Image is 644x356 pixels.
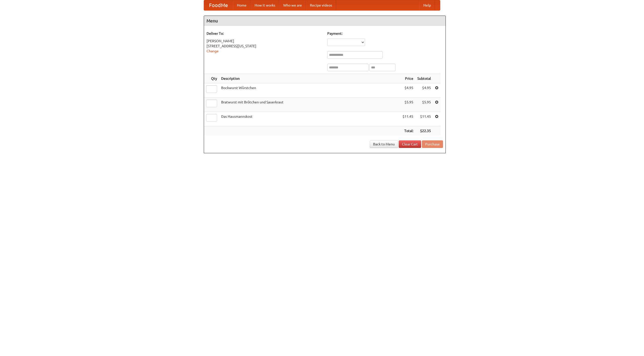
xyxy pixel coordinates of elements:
[415,126,433,136] th: $22.35
[306,0,336,10] a: Recipe videos
[207,31,322,36] h5: Deliver To:
[400,98,415,112] td: $5.95
[219,98,400,112] td: Bratwurst mit Brötchen und Sauerkraut
[415,112,433,126] td: $11.45
[251,0,279,10] a: How it works
[399,140,421,148] a: Clear Cart
[415,83,433,98] td: $4.95
[415,98,433,112] td: $5.95
[400,112,415,126] td: $11.45
[400,83,415,98] td: $4.95
[400,126,415,136] th: Total:
[219,83,400,98] td: Bockwurst Würstchen
[204,74,219,83] th: Qty
[279,0,306,10] a: Who we are
[419,0,435,10] a: Help
[422,140,443,148] button: Purchase
[204,16,446,26] h4: Menu
[233,0,251,10] a: Home
[207,49,219,53] a: Change
[415,74,433,83] th: Subtotal
[219,74,400,83] th: Description
[207,44,322,49] div: [STREET_ADDRESS][US_STATE]
[370,140,398,148] a: Back to Menu
[327,31,443,36] h5: Payment:
[204,0,233,10] a: FoodMe
[219,112,400,126] td: Das Hausmannskost
[400,74,415,83] th: Price
[207,38,322,44] div: [PERSON_NAME]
